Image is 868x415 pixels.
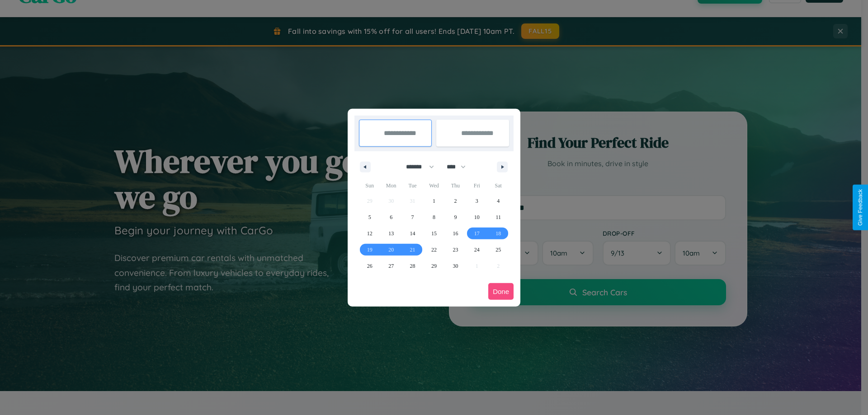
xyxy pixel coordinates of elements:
button: 13 [380,225,401,242]
div: Give Feedback [857,189,863,226]
button: 15 [423,225,444,242]
span: 26 [367,258,373,274]
span: 15 [431,225,437,242]
span: Wed [423,178,444,193]
span: 3 [476,193,478,209]
button: 3 [466,193,487,209]
span: 29 [431,258,437,274]
span: Fri [466,178,487,193]
span: 25 [495,242,501,258]
button: 26 [359,258,380,274]
button: 6 [380,209,401,225]
span: Mon [380,178,401,193]
button: 8 [423,209,444,225]
button: 16 [445,225,466,242]
button: 30 [445,258,466,274]
span: 8 [433,209,435,225]
span: 11 [495,209,501,225]
span: 18 [495,225,501,242]
button: 20 [380,242,401,258]
span: 21 [410,242,415,258]
button: 11 [488,209,509,225]
button: Done [488,283,514,300]
span: 13 [388,225,394,242]
button: 5 [359,209,380,225]
button: 28 [402,258,423,274]
button: 1 [423,193,444,209]
span: 16 [453,225,458,242]
span: 24 [474,242,480,258]
span: 30 [453,258,458,274]
span: 23 [453,242,458,258]
span: 14 [410,225,415,242]
button: 23 [445,242,466,258]
button: 22 [423,242,444,258]
span: Sun [359,178,380,193]
span: 10 [474,209,480,225]
button: 14 [402,225,423,242]
button: 19 [359,242,380,258]
button: 9 [445,209,466,225]
button: 12 [359,225,380,242]
button: 7 [402,209,423,225]
span: 2 [454,193,457,209]
span: 19 [367,242,373,258]
button: 25 [488,242,509,258]
span: Thu [445,178,466,193]
button: 21 [402,242,423,258]
span: 22 [431,242,437,258]
span: 1 [433,193,435,209]
button: 17 [466,225,487,242]
span: 20 [388,242,394,258]
span: 5 [368,209,371,225]
span: 12 [367,225,373,242]
button: 4 [488,193,509,209]
span: 27 [388,258,394,274]
span: 28 [410,258,415,274]
span: Tue [402,178,423,193]
button: 10 [466,209,487,225]
button: 24 [466,242,487,258]
button: 29 [423,258,444,274]
span: Sat [488,178,509,193]
button: 2 [445,193,466,209]
span: 6 [390,209,392,225]
span: 4 [497,193,500,209]
button: 18 [488,225,509,242]
span: 7 [411,209,414,225]
button: 27 [380,258,401,274]
span: 17 [474,225,480,242]
span: 9 [454,209,457,225]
